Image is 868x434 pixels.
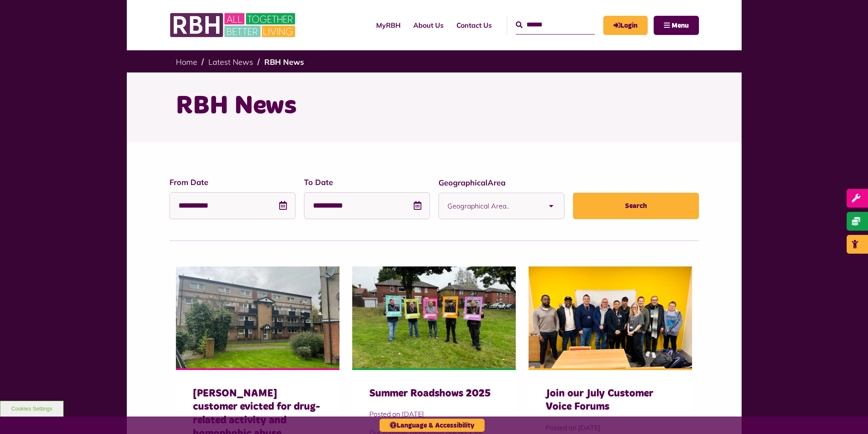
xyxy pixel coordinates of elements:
[654,16,699,35] button: Navigation
[672,22,689,29] span: Menu
[304,176,430,188] label: To Date
[176,90,693,123] h1: RBH News
[170,176,295,188] label: From Date
[830,396,868,434] iframe: Netcall Web Assistant for live chat
[573,193,699,219] button: Search
[603,16,648,35] a: MyRBH
[170,9,298,42] img: RBH
[369,387,499,400] h3: Summer Roadshows 2025
[447,193,538,219] span: Geographical Area..
[352,266,516,369] img: Image (21)
[208,57,253,67] a: Latest News
[264,57,304,67] a: RBH News
[176,57,197,67] a: Home
[380,419,485,432] button: Language & Accessibility
[450,14,498,37] a: Contact Us
[546,387,675,414] h3: Join our July Customer Voice Forums
[176,266,339,369] img: Angel Meadow
[407,14,450,37] a: About Us
[529,266,692,369] img: Group photo of customers and colleagues at the Lighthouse Project
[438,177,564,188] label: GeographicalArea
[370,14,407,37] a: MyRBH
[369,409,499,419] span: Posted on [DATE]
